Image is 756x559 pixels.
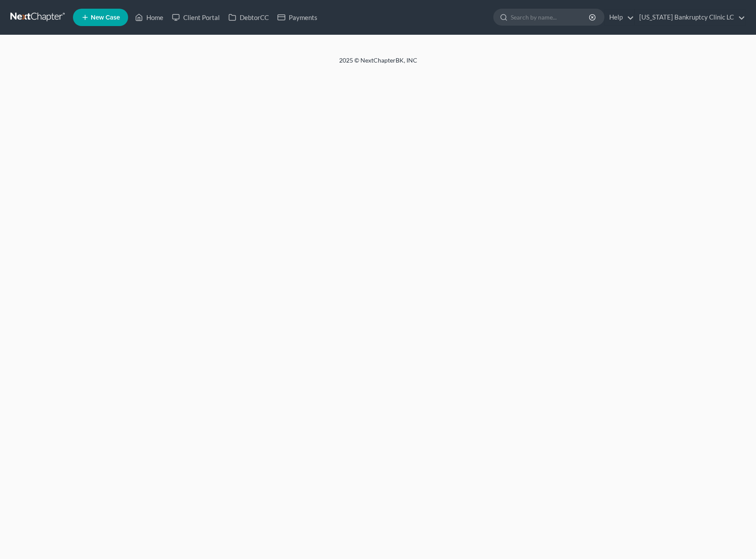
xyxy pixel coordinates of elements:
a: Home [131,10,168,25]
span: New Case [91,14,120,21]
a: [US_STATE] Bankruptcy Clinic LC [635,10,745,25]
a: Client Portal [168,10,224,25]
a: Payments [273,10,322,25]
div: 2025 © NextChapterBK, INC [131,56,626,72]
a: Help [605,10,634,25]
a: DebtorCC [224,10,273,25]
input: Search by name... [511,9,590,25]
